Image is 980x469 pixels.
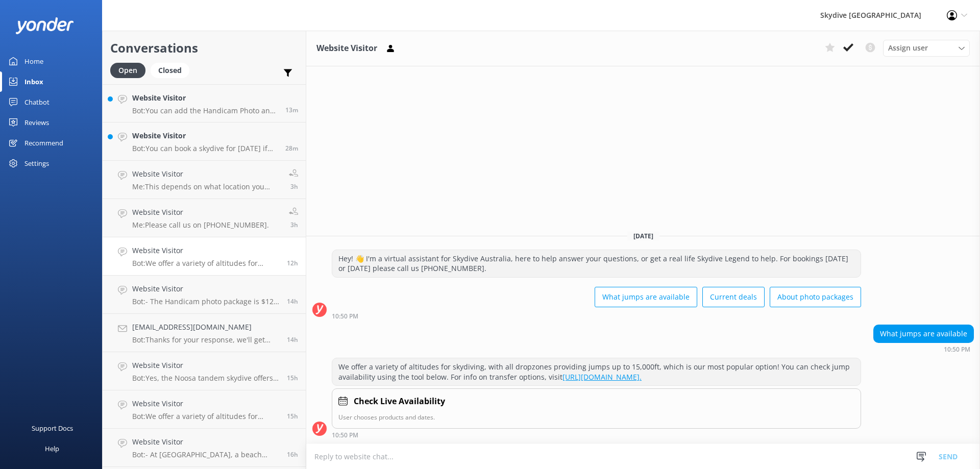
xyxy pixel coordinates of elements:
[944,347,970,353] strong: 10:50 PM
[627,232,659,240] span: [DATE]
[873,345,974,353] div: Sep 24 2025 10:50pm (UTC +10:00) Australia/Brisbane
[103,390,306,429] a: Website VisitorBot:We offer a variety of altitudes for skydiving, with all dropzones providing ju...
[290,182,298,191] span: Sep 25 2025 08:12am (UTC +10:00) Australia/Brisbane
[110,38,298,58] h2: Conversations
[702,287,765,307] button: Current deals
[110,63,145,78] div: Open
[132,182,281,191] p: Me: This depends on what location you want to look at!
[562,372,642,382] a: [URL][DOMAIN_NAME].
[332,250,861,277] div: Hey! 👋 I'm a virtual assistant for Skydive Australia, here to help answer your questions, or get ...
[24,112,49,133] div: Reviews
[332,313,358,319] strong: 10:50 PM
[103,199,306,237] a: Website VisitorMe:Please call us on [PHONE_NUMBER].3h
[103,161,306,199] a: Website VisitorMe:This depends on what location you want to look at!3h
[354,395,445,408] h4: Check Live Availability
[32,418,73,438] div: Support Docs
[24,51,43,71] div: Home
[132,297,279,306] p: Bot: - The Handicam photo package is $129 per person and includes photos of your entire experienc...
[132,92,278,104] h4: Website Visitor
[332,312,861,319] div: Sep 24 2025 10:50pm (UTC +10:00) Australia/Brisbane
[103,276,306,314] a: Website VisitorBot:- The Handicam photo package is $129 per person and includes photos of your en...
[132,130,278,141] h4: Website Visitor
[132,283,279,294] h4: Website Visitor
[103,84,306,122] a: Website VisitorBot:You can add the Handicam Photo and Video Packages to your booking by calling u...
[332,431,861,438] div: Sep 24 2025 10:50pm (UTC +10:00) Australia/Brisbane
[888,42,928,54] span: Assign user
[132,374,279,383] p: Bot: Yes, the Noosa tandem skydive offers the chance to land on the beach every time.
[132,322,279,333] h4: [EMAIL_ADDRESS][DOMAIN_NAME]
[110,64,151,76] a: Open
[316,42,377,55] h3: Website Visitor
[287,412,298,421] span: Sep 24 2025 08:18pm (UTC +10:00) Australia/Brisbane
[132,207,269,218] h4: Website Visitor
[103,122,306,161] a: Website VisitorBot:You can book a skydive for [DATE] if there is availability. Please ensure the ...
[332,432,358,438] strong: 10:50 PM
[332,358,861,385] div: We offer a variety of altitudes for skydiving, with all dropzones providing jumps up to 15,000ft,...
[132,335,279,344] p: Bot: Thanks for your response, we'll get back to you as soon as we can during opening hours.
[287,374,298,382] span: Sep 24 2025 08:39pm (UTC +10:00) Australia/Brisbane
[287,297,298,306] span: Sep 24 2025 08:49pm (UTC +10:00) Australia/Brisbane
[103,237,306,276] a: Website VisitorBot:We offer a variety of altitudes for skydiving, with all dropzones providing ju...
[15,17,74,34] img: yonder-white-logo.png
[103,429,306,467] a: Website VisitorBot:- At [GEOGRAPHIC_DATA], a beach landing is possible, but it depends on the wea...
[132,398,279,409] h4: Website Visitor
[287,450,298,459] span: Sep 24 2025 06:55pm (UTC +10:00) Australia/Brisbane
[132,360,279,371] h4: Website Visitor
[151,64,194,76] a: Closed
[24,92,50,112] div: Chatbot
[103,314,306,352] a: [EMAIL_ADDRESS][DOMAIN_NAME]Bot:Thanks for your response, we'll get back to you as soon as we can...
[151,63,189,78] div: Closed
[132,144,278,153] p: Bot: You can book a skydive for [DATE] if there is availability. Please ensure the Reservations t...
[132,245,279,256] h4: Website Visitor
[874,325,973,342] div: What jumps are available
[883,40,970,56] div: Assign User
[132,436,279,448] h4: Website Visitor
[285,144,298,153] span: Sep 25 2025 11:12am (UTC +10:00) Australia/Brisbane
[287,335,298,344] span: Sep 24 2025 08:47pm (UTC +10:00) Australia/Brisbane
[132,450,279,459] p: Bot: - At [GEOGRAPHIC_DATA], a beach landing is possible, but it depends on the weather and other...
[132,168,281,180] h4: Website Visitor
[595,287,697,307] button: What jumps are available
[45,438,59,459] div: Help
[290,220,298,229] span: Sep 25 2025 08:11am (UTC +10:00) Australia/Brisbane
[287,259,298,267] span: Sep 24 2025 10:50pm (UTC +10:00) Australia/Brisbane
[770,287,861,307] button: About photo packages
[132,259,279,268] p: Bot: We offer a variety of altitudes for skydiving, with all dropzones providing jumps up to 15,0...
[24,133,63,153] div: Recommend
[285,106,298,114] span: Sep 25 2025 11:27am (UTC +10:00) Australia/Brisbane
[24,153,49,174] div: Settings
[103,352,306,390] a: Website VisitorBot:Yes, the Noosa tandem skydive offers the chance to land on the beach every tim...
[24,71,43,92] div: Inbox
[132,220,269,230] p: Me: Please call us on [PHONE_NUMBER].
[132,412,279,421] p: Bot: We offer a variety of altitudes for skydiving, with all dropzones providing jumps up to 15,0...
[338,412,854,422] p: User chooses products and dates.
[132,106,278,115] p: Bot: You can add the Handicam Photo and Video Packages to your booking by calling us before your ...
